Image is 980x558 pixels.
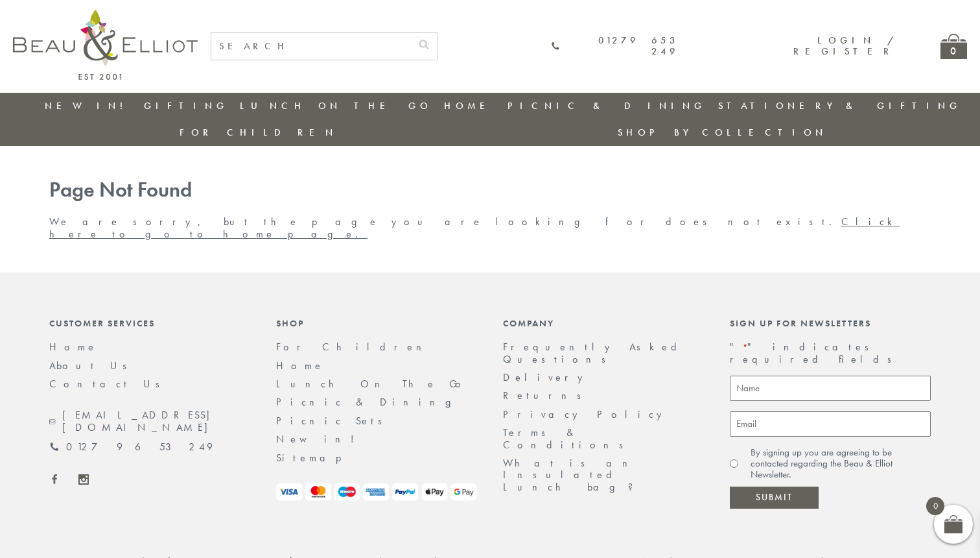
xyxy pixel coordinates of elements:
a: 01279 653 249 [551,35,679,58]
a: For Children [276,340,432,354]
input: Submit [730,487,819,509]
a: New in! [45,99,132,112]
div: Company [503,318,704,328]
a: For Children [180,126,337,139]
img: logo [13,10,198,80]
a: About Us [49,359,135,372]
div: Shop [276,318,477,328]
a: Delivery [503,370,590,384]
a: Lunch On The Go [276,377,469,391]
a: Returns [503,389,590,402]
a: Home [444,99,496,112]
label: By signing up you are agreeing to be contacted regarding the Beau & Elliot Newsletter. [751,447,931,481]
div: Customer Services [49,318,250,328]
a: Frequently Asked Questions [503,340,685,365]
a: Shop by collection [618,126,827,139]
a: Picnic Sets [276,414,391,428]
a: Terms & Conditions [503,426,632,451]
input: SEARCH [211,33,411,60]
input: Email [730,411,931,437]
div: We are sorry, but the page you are looking for does not exist. [36,178,944,240]
div: Sign up for newsletters [730,318,931,328]
h1: Page Not Found [49,178,931,202]
a: Sitemap [276,451,359,465]
a: Contact Us [49,377,169,391]
a: Privacy Policy [503,407,669,421]
a: Gifting [144,99,228,112]
a: Lunch On The Go [240,99,432,112]
img: payment-logos.png [276,483,477,501]
input: Name [730,376,931,401]
a: Home [49,340,97,354]
a: 0 [940,34,967,59]
a: New in! [276,432,364,446]
a: Home [276,359,324,372]
a: 01279 653 249 [49,441,213,453]
a: Stationery & Gifting [718,99,961,112]
a: [EMAIL_ADDRESS][DOMAIN_NAME] [49,409,250,433]
a: Picnic & Dining [507,99,706,112]
a: Click here to go to home page. [49,215,900,240]
a: Picnic & Dining [276,395,464,409]
a: What is an Insulated Lunch bag? [503,456,644,494]
p: " " indicates required fields [730,341,931,365]
a: Login / Register [793,34,895,58]
span: 0 [926,497,944,515]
